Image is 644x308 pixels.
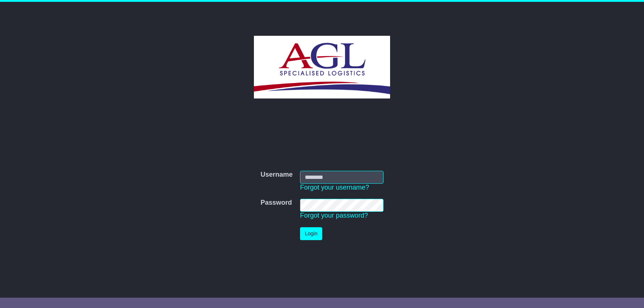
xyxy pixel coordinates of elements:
[254,36,390,98] img: AGL SPECIALISED LOGISTICS
[261,199,292,207] label: Password
[300,184,369,191] a: Forgot your username?
[300,227,322,240] button: Login
[261,171,293,179] label: Username
[300,212,368,219] a: Forgot your password?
